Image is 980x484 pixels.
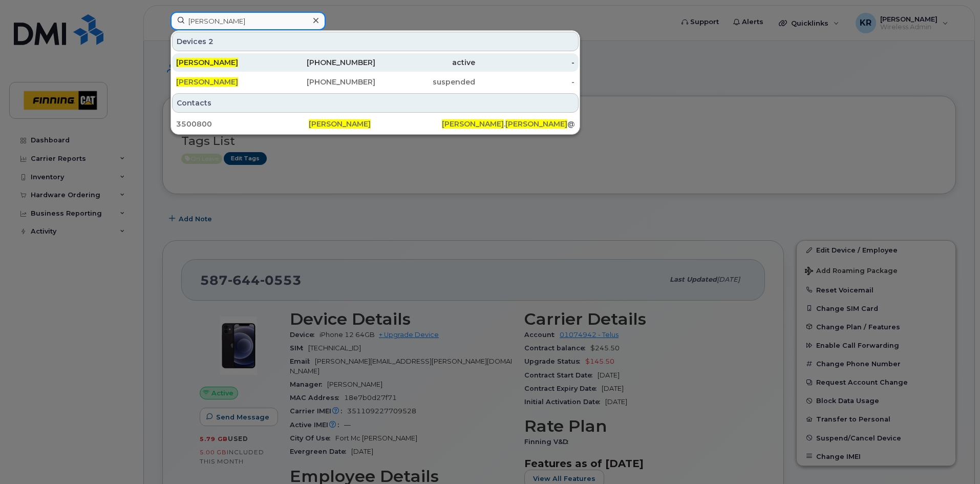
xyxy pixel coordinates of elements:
[172,93,579,113] div: Contacts
[375,57,475,68] div: active
[475,77,575,87] div: -
[276,77,376,87] div: [PHONE_NUMBER]
[172,32,579,51] div: Devices
[442,119,504,129] span: [PERSON_NAME]
[172,115,579,133] a: 3500800[PERSON_NAME][PERSON_NAME].[PERSON_NAME]@[DOMAIN_NAME]
[176,119,309,129] div: 3500800
[442,119,574,129] div: . @[DOMAIN_NAME]
[208,36,214,47] span: 2
[475,57,575,68] div: -
[309,119,371,129] span: [PERSON_NAME]
[176,58,238,67] span: [PERSON_NAME]
[276,57,376,68] div: [PHONE_NUMBER]
[935,439,972,476] iframe: Messenger Launcher
[172,73,579,91] a: [PERSON_NAME][PHONE_NUMBER]suspended-
[505,119,567,129] span: [PERSON_NAME]
[375,77,475,87] div: suspended
[176,77,238,87] span: [PERSON_NAME]
[172,53,579,72] a: [PERSON_NAME][PHONE_NUMBER]active-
